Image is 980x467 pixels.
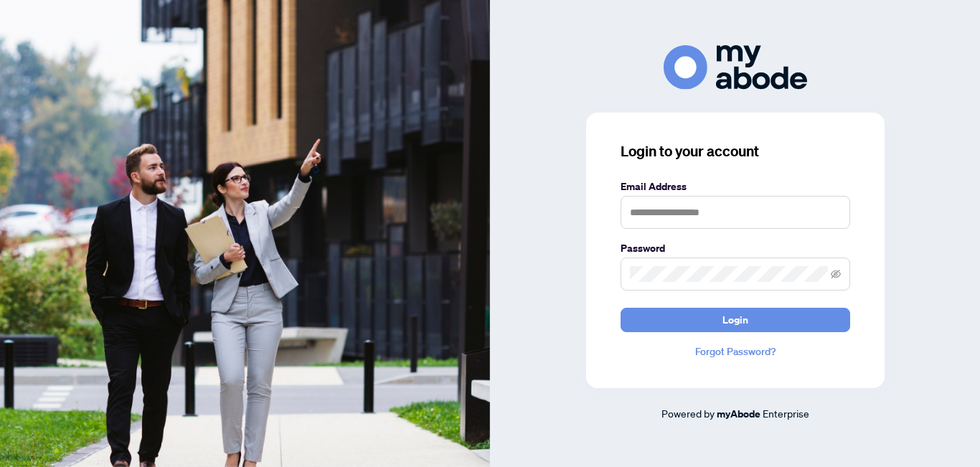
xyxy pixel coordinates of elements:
label: Password [621,240,850,256]
span: Powered by [661,407,715,420]
img: ma-logo [664,45,807,89]
button: Login [621,308,850,332]
span: Enterprise [763,407,809,420]
h3: Login to your account [621,141,850,161]
label: Email Address [621,179,850,194]
a: Forgot Password? [621,344,850,359]
span: eye-invisible [831,269,841,279]
span: Login [722,308,748,331]
a: myAbode [717,406,760,422]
